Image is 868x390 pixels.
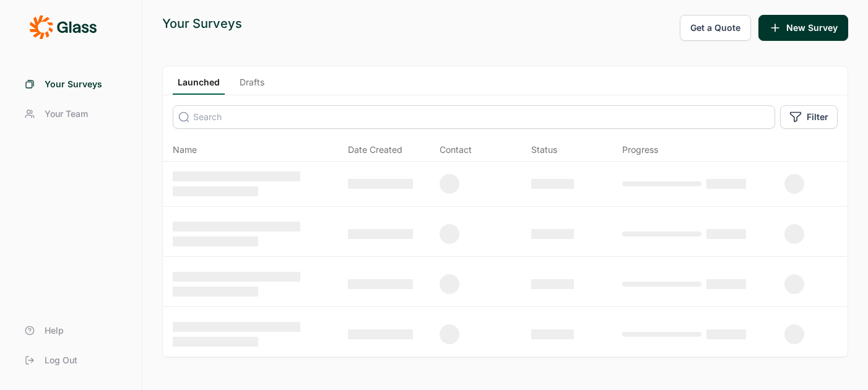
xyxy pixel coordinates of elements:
button: New Survey [758,15,848,41]
a: Launched [173,76,225,95]
a: Drafts [235,76,269,95]
span: Your Surveys [45,78,102,90]
div: Contact [440,144,472,156]
span: Your Team [45,108,88,120]
div: Status [531,144,557,156]
span: Log Out [45,354,77,366]
div: Your Surveys [162,15,242,32]
span: Filter [807,111,828,123]
button: Filter [780,105,838,129]
div: Progress [622,144,658,156]
input: Search [173,105,775,129]
span: Name [173,144,197,156]
span: Help [45,324,64,337]
span: Date Created [348,144,402,156]
button: Get a Quote [680,15,751,41]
